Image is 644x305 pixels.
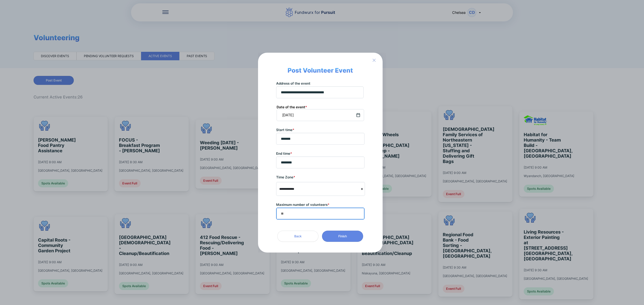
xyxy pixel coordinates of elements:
[276,128,294,132] label: Start time
[276,203,329,207] label: Maximum number of volunteers
[276,175,295,179] label: Time Zone
[294,234,302,238] span: Back
[276,151,292,156] label: End time
[282,113,294,117] div: [DATE]
[322,231,363,242] button: Finish
[277,231,318,242] button: Back
[288,67,353,74] span: Post Volunteer Event
[338,234,347,238] span: Finish
[276,81,310,86] label: Address of the event
[277,105,307,109] div: Date of the event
